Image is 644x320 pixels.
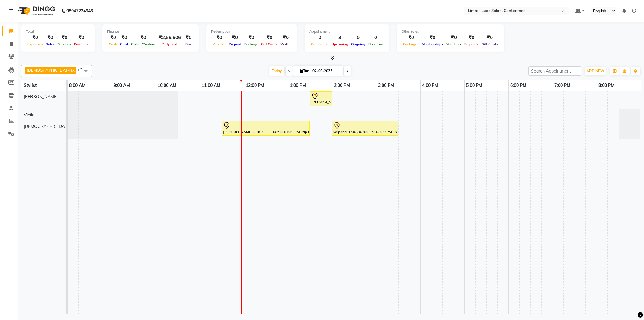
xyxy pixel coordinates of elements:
div: Total [26,29,90,34]
span: Stylist [24,83,37,88]
span: [DEMOGRAPHIC_DATA] [27,68,72,73]
button: ADD NEW [585,67,606,75]
b: 08047224946 [66,2,93,19]
span: Card [119,42,130,46]
span: Gift Cards [260,42,279,46]
a: x [72,68,75,73]
span: Ongoing [350,42,367,46]
div: 3 [330,34,350,41]
span: Upcoming [330,42,350,46]
div: 0 [350,34,367,41]
a: 4:00 PM [421,81,440,90]
div: [PERSON_NAME] ., TK01, 01:30 PM-02:00 PM, Styling - Top (Men) [311,92,331,105]
div: ₹0 [480,34,499,41]
div: 0 [367,34,384,41]
span: Today [269,66,284,76]
span: [PERSON_NAME] [24,94,58,100]
div: Finance [107,29,194,34]
div: ₹0 [183,34,194,41]
div: ₹0 [445,34,463,41]
a: 5:00 PM [465,81,484,90]
span: Prepaids [463,42,480,46]
span: Package [243,42,260,46]
div: ₹0 [130,34,157,41]
span: Products [72,42,90,46]
div: ₹0 [72,34,90,41]
div: ₹0 [119,34,130,41]
img: logo [15,2,57,19]
span: Due [184,42,193,46]
span: Sales [44,42,56,46]
span: +2 [78,67,87,72]
span: Voucher [211,42,227,46]
div: ₹0 [26,34,44,41]
div: kalpana, TK02, 02:00 PM-03:30 PM, Pedicure - Signature [333,122,397,135]
div: Redemption [211,29,292,34]
a: 11:00 AM [200,81,222,90]
div: ₹0 [227,34,243,41]
div: ₹2,59,906 [157,34,183,41]
span: Online/Custom [130,42,157,46]
span: No show [367,42,384,46]
span: Memberships [420,42,445,46]
span: Services [56,42,72,46]
input: 2025-09-02 [311,67,341,76]
div: ₹0 [279,34,292,41]
a: 12:00 PM [244,81,266,90]
span: [DEMOGRAPHIC_DATA] [24,124,71,129]
span: Gift Cards [480,42,499,46]
span: Prepaid [227,42,243,46]
span: Expenses [26,42,44,46]
a: 9:00 AM [112,81,131,90]
span: ADD NEW [586,69,604,73]
div: ₹0 [107,34,119,41]
div: [PERSON_NAME] ., TK01, 11:30 AM-01:30 PM, Vip Facials - Advanced Hydra-Glow Facial [223,122,309,135]
div: 0 [309,34,330,41]
a: 10:00 AM [156,81,178,90]
div: ₹0 [44,34,56,41]
span: Tue [298,69,311,73]
a: 7:00 PM [553,81,572,90]
div: ₹0 [260,34,279,41]
span: Vigila [24,112,34,118]
a: 2:00 PM [332,81,351,90]
span: Packages [402,42,420,46]
input: Search Appointment [528,66,581,76]
div: Appointment [309,29,384,34]
span: Petty cash [160,42,180,46]
a: 1:00 PM [288,81,307,90]
div: ₹0 [243,34,260,41]
span: Wallet [279,42,292,46]
a: 8:00 PM [597,81,616,90]
span: Vouchers [445,42,463,46]
div: ₹0 [420,34,445,41]
div: Other sales [402,29,499,34]
span: Cash [107,42,119,46]
a: 8:00 AM [68,81,87,90]
span: Completed [309,42,330,46]
div: ₹0 [211,34,227,41]
a: 6:00 PM [509,81,528,90]
div: ₹0 [402,34,420,41]
a: 3:00 PM [376,81,396,90]
div: ₹0 [56,34,72,41]
div: ₹0 [463,34,480,41]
